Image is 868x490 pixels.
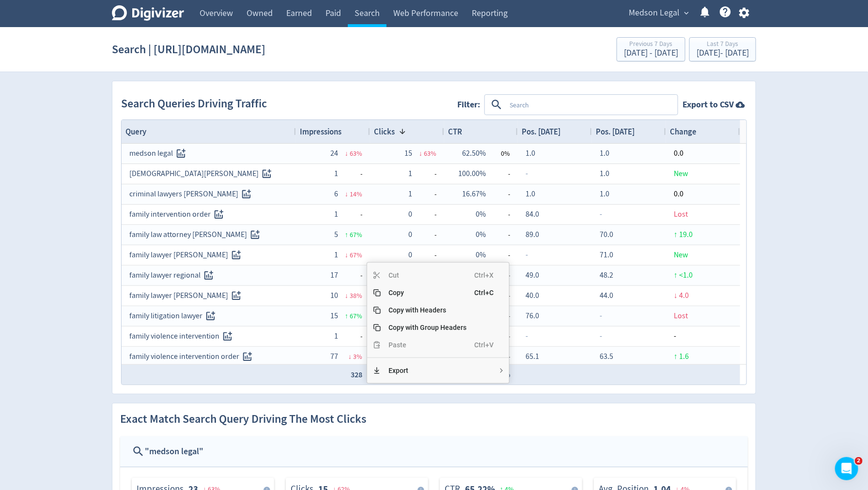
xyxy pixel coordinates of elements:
[486,246,510,265] span: -
[381,267,474,284] span: Cut
[129,327,288,346] div: family violence intervention
[374,126,395,137] span: Clicks
[330,311,338,321] span: 15
[526,230,539,239] span: 89.0
[202,308,218,324] button: Track this search query
[345,291,348,300] span: ↓
[381,284,474,301] span: Copy
[600,270,613,280] span: 48.2
[381,319,474,336] span: Copy with Group Headers
[629,5,680,21] span: Medson Legal
[486,185,510,204] span: -
[476,250,486,260] span: 0%
[129,246,288,265] div: family lawyer [PERSON_NAME]
[526,189,535,199] span: 1.0
[228,288,244,304] button: Track this search query
[350,251,362,259] span: 67 %
[600,189,609,199] span: 1.0
[674,250,688,260] span: New
[448,126,462,137] span: CTR
[412,205,436,224] span: -
[462,189,486,199] span: 16.67%
[350,312,362,320] span: 67 %
[674,352,678,361] span: ↑
[228,247,244,263] button: Track this search query
[408,230,412,239] span: 0
[596,126,635,137] span: Pos. [DATE]
[679,352,689,361] span: 1.6
[129,225,288,244] div: family law attorney [PERSON_NAME]
[412,185,436,204] span: -
[408,189,412,199] span: 1
[674,270,678,280] span: ↑
[219,328,235,344] button: Track this search query
[129,144,288,163] div: medson legal
[350,149,362,158] span: 63 %
[486,225,510,244] span: -
[129,205,288,224] div: family intervention order
[600,311,602,321] span: -
[330,148,338,158] span: 24
[674,230,678,239] span: ↑
[458,169,486,178] span: 100.00%
[682,9,691,17] span: expand_more
[412,246,436,265] span: -
[674,189,683,199] span: 0.0
[501,149,510,158] span: 0 %
[211,207,227,223] button: Track this search query
[129,164,288,183] div: [DEMOGRAPHIC_DATA][PERSON_NAME]
[408,250,412,260] span: 0
[381,362,474,379] span: Export
[522,126,560,137] span: Pos. [DATE]
[526,311,539,321] span: 76.0
[474,284,497,301] span: Ctrl+C
[697,49,749,58] div: [DATE] - [DATE]
[476,230,486,239] span: 0%
[462,148,486,158] span: 62.50%
[526,209,539,219] span: 84.0
[330,291,338,300] span: 10
[424,149,436,158] span: 63 %
[404,148,412,158] span: 15
[345,230,348,239] span: ↑
[120,411,366,428] h2: Exact Match Search Query Driving The Most Clicks
[330,352,338,361] span: 77
[624,49,678,58] div: [DATE] - [DATE]
[670,126,697,137] span: Change
[129,347,288,366] div: family violence intervention order
[351,370,362,380] span: 328
[689,37,756,61] button: Last 7 Days[DATE]- [DATE]
[259,166,275,182] button: Track this search query
[345,190,348,198] span: ↓
[345,312,348,320] span: ↑
[526,270,539,280] span: 49.0
[334,331,338,341] span: 1
[486,164,510,183] span: -
[674,311,688,321] span: Lost
[600,230,613,239] span: 70.0
[526,169,528,178] span: -
[247,227,263,243] button: Track this search query
[334,209,338,219] span: 1
[526,291,539,300] span: 40.0
[129,286,288,305] div: family lawyer [PERSON_NAME]
[239,349,255,365] button: Track this search query
[679,291,689,300] span: 4.0
[624,41,678,49] div: Previous 7 Days
[408,169,412,178] span: 1
[345,149,348,158] span: ↓
[600,250,613,260] span: 71.0
[600,352,613,361] span: 63.5
[600,169,609,178] span: 1.0
[338,164,362,183] span: -
[474,336,497,354] span: Ctrl+V
[625,5,691,21] button: Medson Legal
[348,352,352,361] span: ↓
[129,266,288,285] div: family lawyer regional
[457,99,484,111] label: Filter:
[129,185,288,204] div: criminal lawyers [PERSON_NAME]
[353,352,362,361] span: 3 %
[679,230,693,239] span: 19.0
[600,209,602,219] span: -
[674,148,683,158] span: 0.0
